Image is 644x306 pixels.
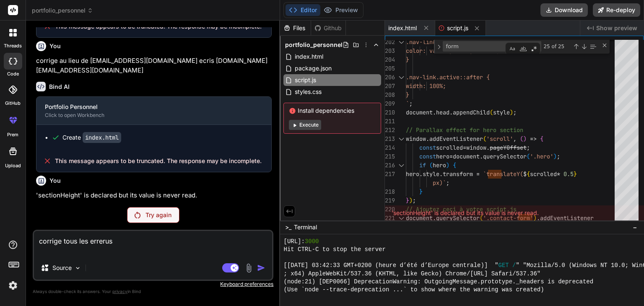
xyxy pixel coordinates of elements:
span: script.js [294,75,317,85]
span: form [460,170,473,178]
span: ( [520,135,523,143]
div: Click to collapse the range. [396,135,407,143]
button: Editor [286,4,320,16]
span: , [513,135,517,143]
span: style [493,109,510,116]
span: const [419,144,436,151]
span: } [406,56,409,63]
span: if [419,161,426,169]
span: ; [557,153,560,160]
span: [[DATE] 03:42:33 GMT+0200 (heure d’été d’Europe centrale)] " [283,262,498,270]
div: 219 [385,196,395,205]
span: index.html [294,52,324,62]
span: ; [409,100,413,107]
img: attachment [244,263,254,273]
p: Try again [145,211,171,219]
p: Source [52,264,72,272]
span: Terminal [294,223,317,231]
span: portfolio_personnel [285,41,343,49]
div: 218 [385,187,395,196]
span: . [486,144,490,151]
span: . [449,109,453,116]
div: Files [280,24,311,32]
span: px)` [433,179,446,187]
span: = [463,144,466,151]
span: ; [513,109,517,116]
div: Create [62,133,121,142]
span: 3000 [305,238,319,246]
h6: Bind AI [49,83,70,91]
div: 209 [385,99,395,108]
span: (node:21) [DEP0066] DeprecationWarning: OutgoingMessage.prototype._headers is deprecated [283,278,593,286]
div: 217 [385,170,395,179]
span: style [423,170,439,178]
span: .nav-link.active::after { [406,73,490,81]
label: prem [7,131,18,138]
h6: You [49,176,61,185]
span: Hit CTRL-C to stop the server [283,246,385,254]
div: Github [311,24,345,32]
span: } [406,197,409,204]
textarea: Find [443,41,513,51]
div: 214 [385,143,395,152]
span: = [449,153,453,160]
span: document [453,153,480,160]
div: Click to open Workbench [45,112,249,119]
div: Match Case (Alt+C) [508,44,517,53]
span: head [436,109,449,116]
div: Click to collapse the range. [396,73,407,82]
div: 210 [385,108,395,117]
span: hero [406,170,419,178]
span: = [476,170,480,178]
div: Use Regular Expression (Alt+R) [530,44,538,53]
span: addEventListener [429,135,483,143]
div: 211 [385,117,395,126]
span: ; [446,179,449,187]
span: ( [483,135,486,143]
div: Portfolio Personnel [45,103,249,111]
span: . [433,109,436,116]
span: 0.5 [563,170,574,178]
span: . [419,170,423,178]
div: Previous Match (Shift+Enter) [573,43,579,50]
span: color: var(--primary-color); [406,47,500,54]
span: $ [523,170,527,178]
span: ; [413,197,416,204]
button: − [631,220,639,234]
span: hero [433,161,446,169]
label: code [7,70,19,78]
div: 207 [385,82,395,91]
div: 212 [385,126,395,135]
span: ` [406,100,409,107]
span: Show preview [596,24,637,32]
span: { [540,135,543,143]
div: Find in Selection (Alt+L) [588,42,597,51]
div: 208 [385,91,395,99]
div: Close (Escape) [601,42,608,49]
div: 213 [385,135,395,143]
div: Match Whole Word (Alt+W) [519,44,527,53]
div: 205 [385,64,395,73]
span: [URL]: [283,238,304,246]
span: . [480,153,483,160]
div: 203 [385,47,395,55]
span: . [426,135,429,143]
div: Find / Replace [434,40,610,54]
span: querySelector [483,153,527,160]
span: hero [436,153,449,160]
label: Upload [5,162,21,169]
div: Next Match (Enter) [581,43,587,50]
span: document [406,109,433,116]
span: portfolio_personnel [32,6,93,15]
button: Portfolio PersonnelClick to open Workbench [36,97,258,124]
div: 25 of 25 [543,41,571,52]
span: This message appears to be truncated. The response may be incomplete. [55,157,262,165]
p: 'sectionHeight' is declared but its value is never read. [36,191,272,200]
button: Download [540,3,588,17]
span: ) [553,153,557,160]
div: 'sectionHeight' is declared but its value is never read. [385,205,644,220]
span: } [419,188,423,195]
div: 204 [385,55,395,64]
img: icon [257,264,265,272]
button: Execute [289,120,321,130]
